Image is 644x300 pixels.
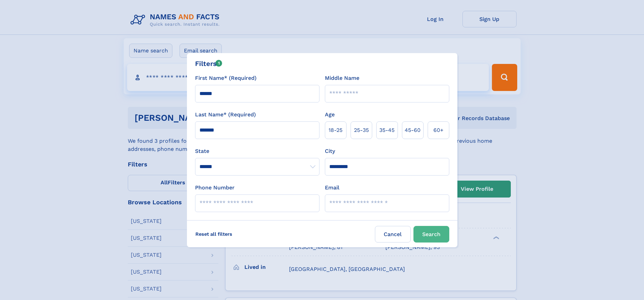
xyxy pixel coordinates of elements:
span: 18‑25 [329,126,342,134]
span: 35‑45 [379,126,395,134]
span: 45‑60 [405,126,421,134]
label: Email [325,184,339,192]
label: Phone Number [195,184,235,192]
label: Reset all filters [191,226,237,242]
label: Age [325,111,335,119]
label: Last Name* (Required) [195,111,256,119]
label: Cancel [375,226,411,243]
span: 60+ [433,126,444,134]
button: Search [413,226,449,243]
span: 25‑35 [354,126,369,134]
label: Middle Name [325,74,359,82]
label: First Name* (Required) [195,74,257,82]
div: Filters [195,59,222,69]
label: State [195,147,319,155]
label: City [325,147,335,155]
